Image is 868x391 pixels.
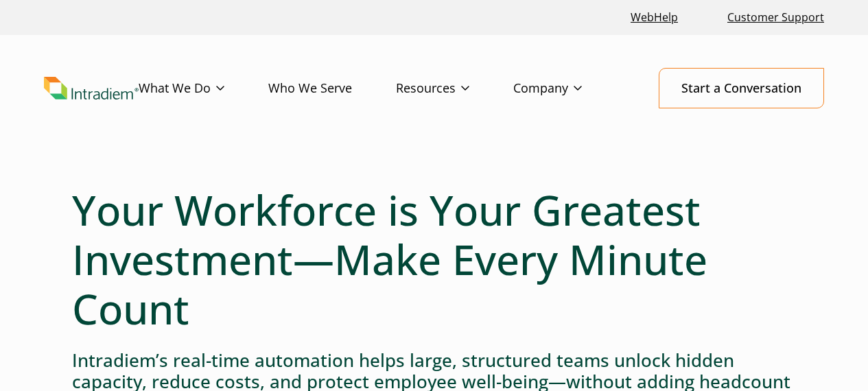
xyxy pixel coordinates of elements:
a: Start a Conversation [659,68,824,108]
a: Link opens in a new window [625,3,683,32]
img: Intradiem [44,77,139,100]
a: Customer Support [722,3,830,32]
a: Link to homepage of Intradiem [44,77,139,100]
h1: Your Workforce is Your Greatest Investment—Make Every Minute Count [72,185,796,333]
a: Who We Serve [268,69,396,108]
a: Resources [396,69,513,108]
a: What We Do [139,69,268,108]
a: Company [513,69,626,108]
